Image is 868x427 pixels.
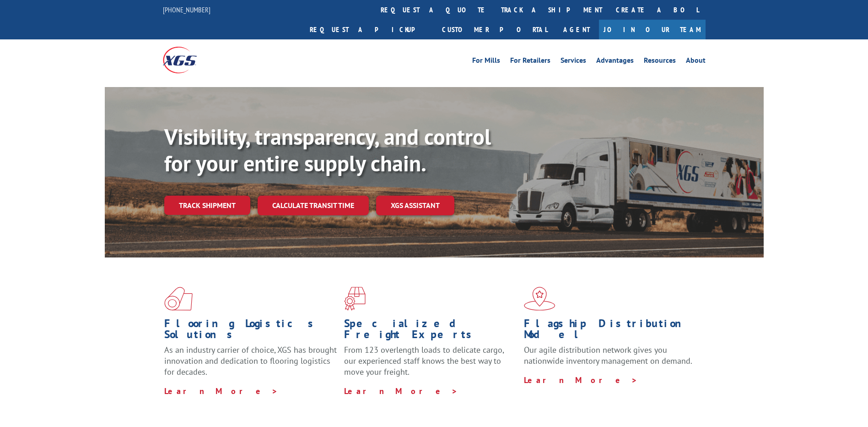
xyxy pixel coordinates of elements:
img: xgs-icon-focused-on-flooring-red [344,287,366,311]
b: Visibility, transparency, and control for your entire supply chain. [164,122,491,177]
p: From 123 overlength loads to delicate cargo, our experienced staff knows the best way to move you... [344,345,517,385]
a: Learn More > [344,386,458,396]
a: Agent [554,20,599,39]
a: Customer Portal [435,20,554,39]
a: About [686,57,706,67]
h1: Specialized Freight Experts [344,318,517,345]
h1: Flagship Distribution Model [524,318,697,345]
a: XGS ASSISTANT [376,196,454,215]
a: Join Our Team [599,20,706,39]
a: Advantages [596,57,634,67]
img: xgs-icon-flagship-distribution-model-red [524,287,555,311]
a: Track shipment [164,196,250,215]
a: For Mills [472,57,500,67]
a: Calculate transit time [258,196,369,215]
a: For Retailers [510,57,550,67]
span: Our agile distribution network gives you nationwide inventory management on demand. [524,345,692,366]
a: [PHONE_NUMBER] [163,5,210,14]
a: Services [561,57,586,67]
a: Request a pickup [303,20,435,39]
a: Learn More > [524,375,638,385]
a: Resources [644,57,676,67]
a: Learn More > [164,386,278,396]
span: As an industry carrier of choice, XGS has brought innovation and dedication to flooring logistics... [164,345,337,377]
h1: Flooring Logistics Solutions [164,318,337,345]
img: xgs-icon-total-supply-chain-intelligence-red [164,287,193,311]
